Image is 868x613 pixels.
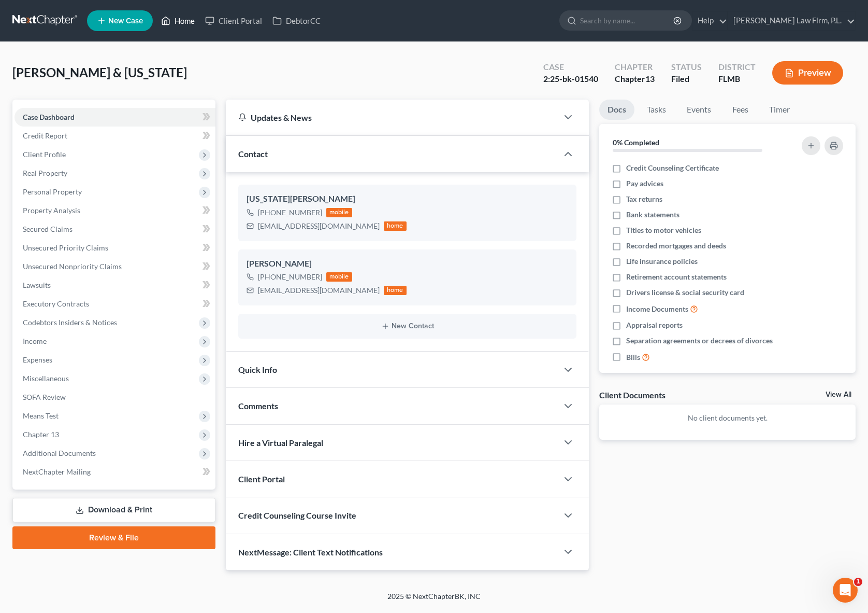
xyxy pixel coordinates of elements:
a: NextChapter Mailing [15,463,215,481]
span: Additional Documents [23,449,96,457]
div: [PHONE_NUMBER] [258,272,322,282]
div: mobile [326,272,352,282]
a: Review & File [12,526,215,549]
span: Unsecured Priority Claims [23,243,108,252]
span: Personal Property [23,187,82,196]
a: Lawsuits [15,276,215,295]
span: Credit Counseling Certificate [626,163,719,173]
div: Chapter [615,73,655,85]
span: Appraisal reports [626,320,683,330]
span: Life insurance policies [626,256,698,267]
a: Timer [761,100,798,120]
div: [PHONE_NUMBER] [258,207,322,218]
a: View All [826,391,851,398]
span: Secured Claims [23,225,73,233]
a: Tasks [639,100,674,120]
span: Retirement account statements [626,272,727,282]
div: [EMAIL_ADDRESS][DOMAIN_NAME] [258,221,380,231]
span: Executory Contracts [23,299,89,308]
span: Drivers license & social security card [626,287,744,298]
span: Bills [626,352,640,363]
span: Income [23,337,47,345]
a: Docs [599,100,634,120]
a: Events [678,100,719,120]
div: Chapter [615,61,655,73]
span: Quick Info [238,365,277,374]
a: Home [156,11,200,30]
a: Credit Report [15,127,215,145]
span: Hire a Virtual Paralegal [238,438,323,448]
div: [EMAIL_ADDRESS][DOMAIN_NAME] [258,285,380,296]
div: home [384,286,407,295]
span: Comments [238,401,278,411]
div: FLMB [718,73,756,85]
span: Client Profile [23,150,66,159]
span: Real Property [23,169,67,177]
div: Filed [671,73,702,85]
div: Updates & News [238,112,545,123]
span: Codebtors Insiders & Notices [23,318,117,327]
a: Executory Contracts [15,295,215,313]
span: New Case [108,17,143,25]
div: [PERSON_NAME] [247,258,568,270]
a: Fees [724,100,757,120]
span: Bank statements [626,210,679,220]
a: Client Portal [200,11,267,30]
a: Secured Claims [15,220,215,239]
a: Help [692,11,727,30]
input: Search by name... [580,11,675,30]
span: NextChapter Mailing [23,467,91,476]
span: 13 [645,74,655,83]
span: Miscellaneous [23,374,69,383]
span: Lawsuits [23,281,51,289]
p: No client documents yet. [607,413,847,423]
div: Case [543,61,598,73]
span: [PERSON_NAME] & [US_STATE] [12,65,187,80]
a: Unsecured Priority Claims [15,239,215,257]
span: Credit Counseling Course Invite [238,510,356,520]
span: Credit Report [23,131,67,140]
span: NextMessage: Client Text Notifications [238,547,383,557]
span: Case Dashboard [23,113,75,121]
a: Unsecured Nonpriority Claims [15,257,215,276]
div: [US_STATE][PERSON_NAME] [247,193,568,205]
span: Means Test [23,411,59,420]
a: Property Analysis [15,201,215,220]
button: New Contact [247,322,568,330]
span: Chapter 13 [23,430,59,439]
div: 2:25-bk-01540 [543,73,598,85]
span: Titles to motor vehicles [626,225,701,235]
span: Tax returns [626,194,662,204]
strong: 0% Completed [613,138,659,147]
span: Property Analysis [23,206,80,215]
a: [PERSON_NAME] Law Firm, P.L. [728,11,855,30]
span: Client Portal [238,474,285,484]
span: Unsecured Nonpriority Claims [23,262,122,271]
div: Client Documents [599,389,666,400]
div: mobile [326,208,352,217]
div: 2025 © NextChapterBK, INC [139,591,729,610]
a: DebtorCC [267,11,326,30]
span: Recorded mortgages and deeds [626,241,726,251]
a: SOFA Review [15,388,215,407]
span: 1 [854,578,862,586]
span: Separation agreements or decrees of divorces [626,336,773,346]
span: Income Documents [626,304,688,314]
span: Expenses [23,355,52,364]
div: Status [671,61,702,73]
a: Download & Print [12,498,215,522]
span: SOFA Review [23,393,66,401]
div: District [718,61,756,73]
button: Preview [772,61,843,85]
iframe: Intercom live chat [833,578,858,603]
span: Contact [238,149,268,159]
div: home [384,221,407,231]
a: Case Dashboard [15,108,215,127]
span: Pay advices [626,178,663,189]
